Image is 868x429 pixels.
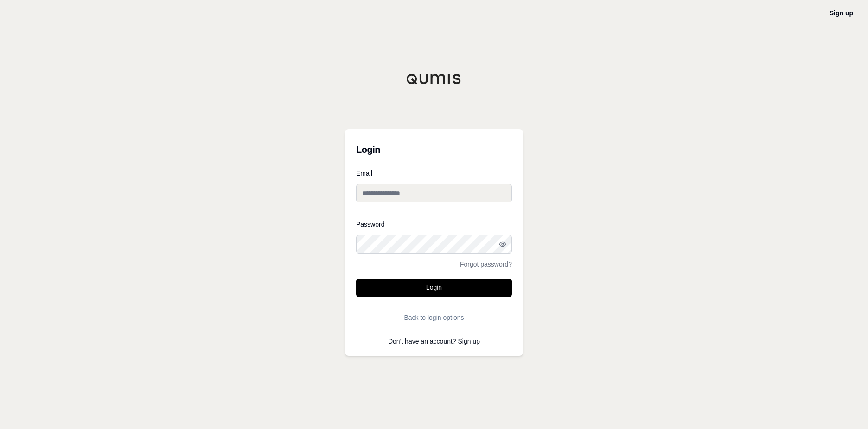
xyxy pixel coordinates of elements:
[356,140,512,159] h3: Login
[356,170,512,176] label: Email
[356,279,512,297] button: Login
[458,338,480,345] a: Sign up
[356,338,512,344] p: Don't have an account?
[356,221,512,227] label: Password
[356,308,512,327] button: Back to login options
[406,73,462,84] img: Qumis
[830,9,853,17] a: Sign up
[460,261,512,267] a: Forgot password?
